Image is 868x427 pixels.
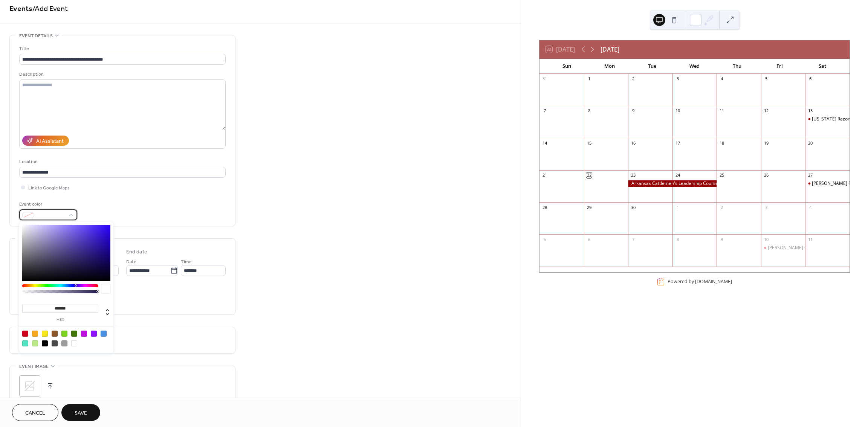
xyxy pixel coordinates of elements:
[763,140,769,146] div: 19
[675,236,680,242] div: 8
[586,236,592,242] div: 6
[719,140,724,146] div: 18
[601,45,619,54] div: [DATE]
[675,172,680,178] div: 24
[675,204,680,210] div: 1
[25,409,45,417] span: Cancel
[719,172,724,178] div: 25
[630,204,636,210] div: 30
[75,409,87,417] span: Save
[542,140,547,146] div: 14
[586,204,592,210] div: 29
[52,331,58,337] div: #8B572A
[586,140,592,146] div: 15
[805,116,850,122] div: Arkansas Razorback Classic
[675,140,680,146] div: 17
[586,76,592,82] div: 1
[763,204,769,210] div: 3
[91,331,97,337] div: #9013FE
[32,331,38,337] div: #F5A623
[42,331,48,337] div: #F8E71C
[19,158,224,166] div: Location
[588,59,631,74] div: Mon
[807,204,813,210] div: 4
[126,258,136,266] span: Date
[675,76,680,82] div: 3
[19,70,224,78] div: Description
[758,59,801,74] div: Fri
[71,331,77,337] div: #417505
[586,108,592,114] div: 8
[32,2,68,16] span: / Add Event
[668,279,732,285] div: Powered by
[22,331,28,337] div: #D0021B
[19,363,49,371] span: Event image
[542,172,547,178] div: 21
[22,136,69,146] button: AI Assistant
[807,172,813,178] div: 27
[807,76,813,82] div: 6
[630,108,636,114] div: 9
[805,180,850,187] div: Mathias Ranch Sale
[32,340,38,346] div: #B8E986
[716,59,758,74] div: Thu
[542,108,547,114] div: 7
[42,340,48,346] div: #000000
[807,236,813,242] div: 11
[763,236,769,242] div: 10
[12,404,58,421] button: Cancel
[9,2,32,16] a: Events
[19,32,53,40] span: Event details
[19,200,76,208] div: Event color
[22,318,98,322] label: hex
[719,76,724,82] div: 4
[542,236,547,242] div: 5
[801,59,844,74] div: Sat
[542,204,547,210] div: 28
[81,331,87,337] div: #BD10E0
[19,45,224,53] div: Title
[61,331,67,337] div: #7ED321
[719,108,724,114] div: 11
[630,140,636,146] div: 16
[36,137,64,145] div: AI Assistant
[126,248,147,256] div: End date
[28,184,70,192] span: Link to Google Maps
[763,76,769,82] div: 5
[52,340,58,346] div: #4A4A4A
[181,258,191,266] span: Time
[719,204,724,210] div: 2
[546,59,588,74] div: Sun
[628,180,717,187] div: Arkansas Cattlemen's Leadership Course (ACLC) Session #4
[719,236,724,242] div: 9
[101,331,107,337] div: #4A90E2
[630,236,636,242] div: 7
[630,172,636,178] div: 23
[807,140,813,146] div: 20
[586,172,592,178] div: 22
[630,76,636,82] div: 2
[673,59,716,74] div: Wed
[763,172,769,178] div: 26
[22,340,28,346] div: #50E3C2
[61,404,100,421] button: Save
[807,108,813,114] div: 13
[675,108,680,114] div: 10
[71,340,77,346] div: #FFFFFF
[542,76,547,82] div: 31
[768,245,835,251] div: [PERSON_NAME] Cattle Co. Sale
[763,108,769,114] div: 12
[761,245,805,251] div: Watkins Cattle Co. Sale
[19,375,40,396] div: ;
[61,340,67,346] div: #9B9B9B
[695,279,732,285] a: [DOMAIN_NAME]
[631,59,673,74] div: Tue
